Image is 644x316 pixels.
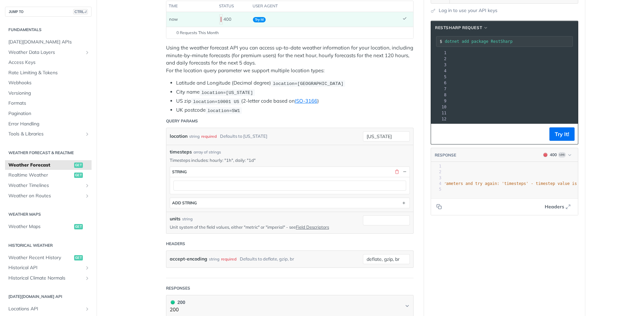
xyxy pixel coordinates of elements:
[295,98,317,104] a: ISO-3166
[436,98,447,104] div: 9
[166,44,414,74] p: Using the weather forecast API you can access up-to-date weather information for your location, i...
[8,59,90,66] span: Access Keys
[431,175,441,181] div: 3
[85,183,90,188] button: Show subpages for Weather Timelines
[166,241,185,247] div: Headers
[8,49,83,56] span: Weather Data Layers
[541,202,575,212] button: Headers
[209,254,219,264] div: string
[74,173,83,178] span: get
[8,80,90,86] span: Webhooks
[436,92,447,98] div: 8
[436,80,447,86] div: 6
[434,129,444,139] button: Copy to clipboard
[8,39,90,45] span: [DATE][DOMAIN_NAME] APIs
[8,172,72,179] span: Realtime Weather
[8,162,72,169] span: Weather Forecast
[170,306,185,314] p: 200
[172,169,187,174] div: string
[221,17,221,22] span: 400
[169,16,178,22] span: now
[85,276,90,281] button: Show subpages for Historical Climate Normals
[170,299,185,306] div: 200
[217,1,250,12] th: status
[166,118,198,124] div: Query Params
[431,187,441,192] div: 5
[201,131,217,141] div: required
[431,169,441,175] div: 2
[8,254,72,261] span: Weather Recent History
[558,152,566,157] span: Log
[170,299,410,314] button: 200 200200
[296,224,329,230] a: Field Descriptors
[171,300,175,304] span: 200
[8,70,90,76] span: Rate Limiting & Tokens
[170,148,192,155] span: timesteps
[74,255,83,260] span: get
[5,181,92,191] a: Weather TimelinesShow subpages for Weather Timelines
[170,254,207,264] label: accept-encoding
[273,81,343,86] span: location=[GEOGRAPHIC_DATA]
[434,152,457,159] button: RESPONSE
[439,7,497,14] a: Log in to use your API keys
[543,153,547,157] span: 400
[176,88,414,96] li: City name
[8,223,72,230] span: Weather Maps
[8,193,83,199] span: Weather on Routes
[73,9,88,14] span: CTRL-/
[550,152,557,158] div: 400
[5,242,92,248] h2: Historical Weather
[436,110,447,116] div: 11
[182,216,193,222] div: string
[5,58,92,68] a: Access Keys
[170,131,187,141] label: location
[5,222,92,232] a: Weather Mapsget
[540,151,575,158] button: 400400Log
[433,24,491,31] button: RestSharp Request
[5,160,92,170] a: Weather Forecastget
[5,294,92,300] h2: [DATE][DOMAIN_NAME] API
[394,169,400,175] button: Delete
[434,202,444,212] button: Copy to clipboard
[166,285,190,291] div: Responses
[176,79,414,87] li: Latitude and Longitude (Decimal degree)
[170,198,410,208] button: ADD string
[401,169,408,175] button: Hide
[431,181,441,187] div: 4
[436,104,447,110] div: 10
[220,131,267,141] div: Defaults to [US_STATE]
[5,27,92,33] h2: Fundamentals
[436,50,447,56] div: 1
[5,150,92,156] h2: Weather Forecast & realtime
[166,1,217,12] th: time
[207,108,240,113] span: location=SW1
[5,109,92,119] a: Pagination
[5,98,92,108] a: Formats
[436,68,447,74] div: 4
[5,119,92,129] a: Error Handling
[74,163,83,168] span: get
[253,17,266,22] span: Try It!
[8,121,90,127] span: Error Handling
[170,224,353,230] p: Unit system of the field values, either "metric" or "imperial" - see
[8,100,90,107] span: Formats
[435,25,482,31] span: RestSharp Request
[5,68,92,78] a: Rate Limiting & Tokens
[85,306,90,312] button: Show subpages for Locations API
[436,116,447,122] div: 12
[8,306,83,312] span: Locations API
[431,164,441,169] div: 1
[170,157,410,163] p: Timesteps includes: hourly: "1h", daily: "1d"
[176,30,219,36] span: 0 Requests This Month
[5,37,92,47] a: [DATE][DOMAIN_NAME] APIs
[436,56,447,62] div: 2
[176,106,414,114] li: UK postcode
[194,149,221,155] div: array of strings
[5,129,92,139] a: Tools & LibrariesShow subpages for Tools & Libraries
[85,50,90,55] button: Show subpages for Weather Data Layers
[85,265,90,271] button: Show subpages for Historical API
[5,191,92,201] a: Weather on RoutesShow subpages for Weather on Routes
[8,265,83,271] span: Historical API
[5,170,92,180] a: Realtime Weatherget
[189,131,200,141] div: string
